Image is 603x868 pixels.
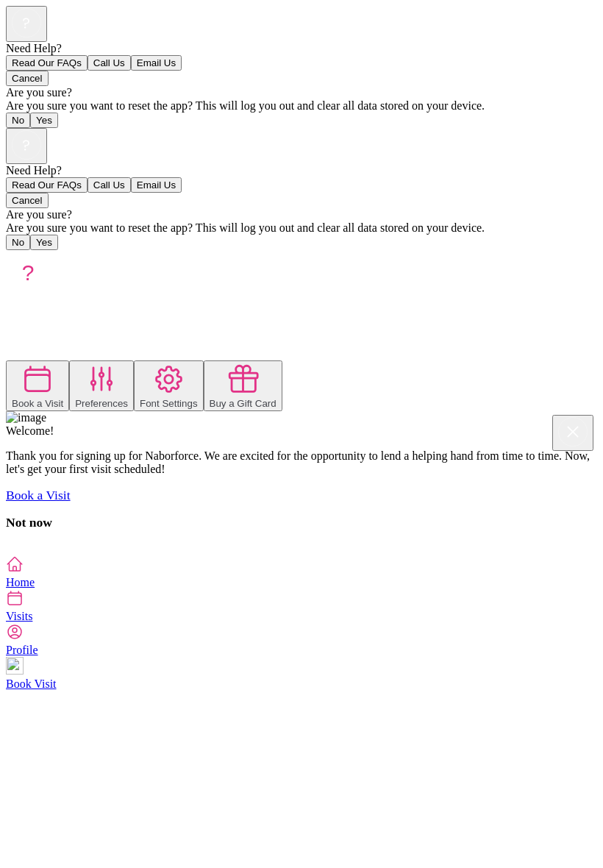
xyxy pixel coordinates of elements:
[6,42,597,55] div: Need Help?
[6,576,35,588] span: Home
[30,235,58,250] button: Yes
[88,177,131,193] button: Call Us
[6,164,597,177] div: Need Help?
[6,360,69,411] button: Book a Visit
[69,360,134,411] button: Preferences
[6,55,88,71] button: Read Our FAQs
[6,610,32,622] span: Visits
[6,411,46,424] img: image
[204,360,282,411] button: Buy a Gift Card
[75,398,128,409] div: Preferences
[6,623,597,656] a: Profile
[6,555,597,588] a: Home
[6,424,597,438] div: Welcome!
[12,398,63,409] div: Book a Visit
[6,250,50,294] img: avatar
[6,449,597,476] p: Thank you for signing up for Naborforce. We are excited for the opportunity to lend a helping han...
[6,515,52,530] a: Not now
[6,177,88,193] button: Read Our FAQs
[6,113,30,128] button: No
[134,360,204,411] button: Font Settings
[6,644,38,656] span: Profile
[6,589,597,622] a: Visits
[6,221,597,235] div: Are you sure you want to reset the app? This will log you out and clear all data stored on your d...
[131,177,182,193] button: Email Us
[6,193,49,208] button: Cancel
[6,86,597,99] div: Are you sure?
[6,208,597,221] div: Are you sure?
[6,71,49,86] button: Cancel
[6,657,597,690] a: Book Visit
[6,488,71,502] a: Book a Visit
[6,677,57,690] span: Book Visit
[88,55,131,71] button: Call Us
[131,55,182,71] button: Email Us
[140,398,198,409] div: Font Settings
[30,113,58,128] button: Yes
[6,235,30,250] button: No
[6,99,597,113] div: Are you sure you want to reset the app? This will log you out and clear all data stored on your d...
[210,398,276,409] div: Buy a Gift Card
